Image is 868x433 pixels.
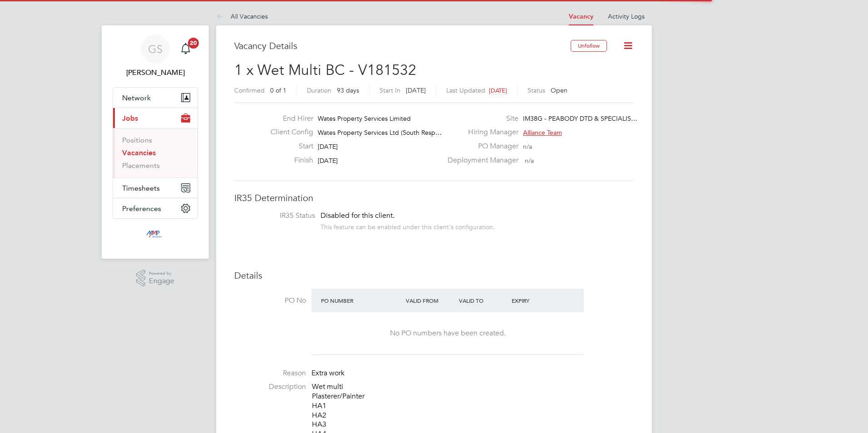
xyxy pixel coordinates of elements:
span: Wates Property Services Limited [318,114,411,123]
span: Powered by [149,270,174,277]
label: End Hirer [263,114,313,123]
span: Extra work [311,369,345,378]
button: Jobs [113,108,197,128]
span: IM38G - PEABODY DTD & SPECIALIS… [523,114,637,123]
a: Placements [122,161,160,170]
span: 1 x Wet Multi BC - V181532 [234,61,416,79]
button: Unfollow [571,40,607,52]
label: Start In [380,86,400,94]
div: PO Number [319,292,404,309]
div: Valid From [404,292,457,309]
span: n/a [525,157,534,165]
span: Timesheets [122,184,160,192]
label: PO No [234,296,306,305]
a: Positions [122,136,152,144]
div: No PO numbers have been created. [321,329,575,338]
label: Reason [234,369,306,378]
span: Wates Property Services Ltd (South Resp… [318,128,442,137]
a: Go to home page [113,228,198,242]
nav: Main navigation [102,25,209,259]
label: IR35 Status [243,211,315,221]
span: Open [551,86,567,94]
span: Network [122,93,151,102]
span: Engage [149,277,174,285]
span: [DATE] [489,87,507,94]
span: George Stacey [113,67,198,78]
div: Jobs [113,128,197,177]
span: Preferences [122,204,161,213]
a: Powered byEngage [136,270,175,287]
span: Disabled for this client. [321,211,395,220]
label: Status [528,86,545,94]
label: Duration [307,86,331,94]
button: Network [113,88,197,108]
a: All Vacancies [216,12,268,20]
span: [DATE] [318,157,338,165]
span: [DATE] [406,86,426,94]
a: 20 [177,34,195,64]
a: Vacancies [122,148,156,157]
h3: IR35 Determination [234,192,634,204]
label: Description [234,382,306,392]
label: Hiring Manager [442,128,518,137]
label: Confirmed [234,86,265,94]
img: mmpconsultancy-logo-retina.png [143,228,168,242]
div: This feature can be enabled under this client's configuration. [321,221,495,231]
button: Timesheets [113,178,197,198]
label: Client Config [263,128,313,137]
label: Last Updated [446,86,485,94]
label: PO Manager [442,142,518,151]
span: Alliance Team [523,128,562,137]
a: Vacancy [569,13,593,20]
label: Start [263,142,313,151]
h3: Vacancy Details [234,40,571,52]
span: n/a [523,143,532,151]
span: [DATE] [318,143,338,151]
button: Preferences [113,198,197,218]
div: Expiry [509,292,562,309]
div: Valid To [457,292,510,309]
h3: Details [234,270,634,281]
span: Jobs [122,114,138,123]
span: GS [148,43,163,55]
label: Finish [263,156,313,165]
span: 93 days [337,86,359,94]
label: Site [442,114,518,123]
a: Activity Logs [608,12,645,20]
span: 20 [188,38,199,49]
a: GS[PERSON_NAME] [113,34,198,78]
label: Deployment Manager [442,156,518,165]
span: 0 of 1 [270,86,286,94]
